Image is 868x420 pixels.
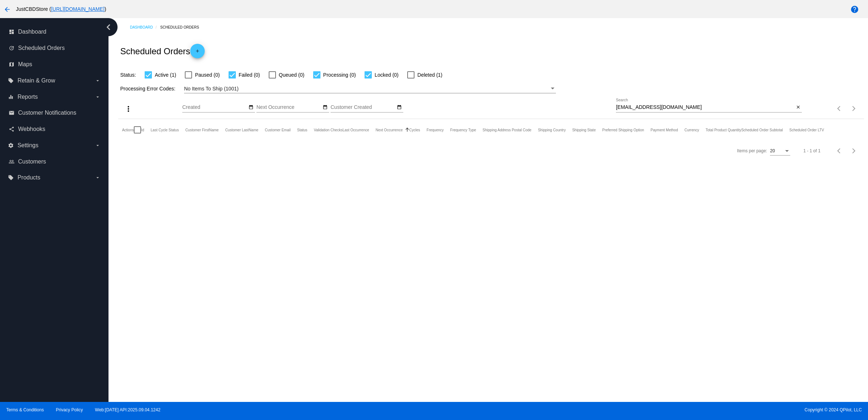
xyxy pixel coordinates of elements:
[95,143,101,148] i: arrow_drop_down
[239,71,260,79] span: Failed (0)
[331,105,396,110] input: Customer Created
[130,22,160,33] a: Dashboard
[120,86,175,92] span: Processing Error Codes:
[195,71,220,79] span: Paused (0)
[95,175,101,181] i: arrow_drop_down
[141,128,144,132] button: Change sorting for Id
[18,45,65,51] span: Scheduled Orders
[770,149,790,154] mat-select: Items per page:
[3,5,12,14] mat-icon: arrow_back
[225,128,259,132] button: Change sorting for CustomerLastName
[602,128,644,132] button: Change sorting for PreferredShippingOption
[18,61,32,68] span: Maps
[95,407,161,412] a: Web:[DATE] API:2025.09.04.1242
[847,101,861,116] button: Next page
[122,119,134,141] mat-header-cell: Actions
[323,71,356,79] span: Processing (0)
[684,128,699,132] button: Change sorting for CurrencyIso
[9,126,14,132] i: share
[182,105,247,110] input: Created
[193,48,202,57] mat-icon: add
[9,156,101,167] a: people_outline Customers
[256,105,322,110] input: Next Occurrence
[850,5,859,14] mat-icon: help
[297,128,307,132] button: Change sorting for Status
[185,128,218,132] button: Change sorting for CustomerFirstName
[9,26,101,38] a: dashboard Dashboard
[314,119,342,141] mat-header-cell: Validation Checks
[832,101,847,116] button: Previous page
[155,71,176,79] span: Active (1)
[770,148,775,153] span: 20
[265,128,290,132] button: Change sorting for CustomerEmail
[803,148,820,153] div: 1 - 1 of 1
[9,159,14,165] i: people_outline
[18,29,46,35] span: Dashboard
[8,143,14,148] i: settings
[790,128,824,132] button: Change sorting for LifetimeValue
[427,128,444,132] button: Change sorting for Frequency
[8,94,14,100] i: equalizer
[9,59,101,70] a: map Maps
[9,45,14,51] i: update
[279,71,305,79] span: Queued (0)
[450,128,476,132] button: Change sorting for FrequencyType
[323,105,328,110] mat-icon: date_range
[18,110,76,116] span: Customer Notifications
[103,21,114,33] i: chevron_left
[9,61,14,67] i: map
[17,94,38,100] span: Reports
[17,77,55,84] span: Retain & Grow
[375,71,399,79] span: Locked (0)
[8,78,14,84] i: local_offer
[120,72,136,78] span: Status:
[796,105,801,110] mat-icon: close
[706,119,741,141] mat-header-cell: Total Product Quantity
[160,22,205,33] a: Scheduled Orders
[538,128,566,132] button: Change sorting for ShippingCountry
[17,142,38,149] span: Settings
[6,407,44,412] a: Terms & Conditions
[124,105,133,113] mat-icon: more_vert
[95,78,101,84] i: arrow_drop_down
[18,126,45,132] span: Webhooks
[9,42,101,54] a: update Scheduled Orders
[409,128,420,132] button: Change sorting for Cycles
[9,29,14,35] i: dashboard
[482,128,531,132] button: Change sorting for ShippingPostcode
[184,86,239,92] span: No Items To Ship (1001)
[9,110,14,116] i: email
[56,407,83,412] a: Privacy Policy
[18,158,46,165] span: Customers
[17,174,40,181] span: Products
[741,128,783,132] button: Change sorting for Subtotal
[737,148,767,153] div: Items per page:
[9,123,101,135] a: share Webhooks
[342,128,369,132] button: Change sorting for LastOccurrenceUtc
[794,104,802,111] button: Clear
[95,94,101,100] i: arrow_drop_down
[151,128,179,132] button: Change sorting for LastProcessingCycleId
[397,105,402,110] mat-icon: date_range
[440,407,862,412] span: Copyright © 2024 QPilot, LLC
[572,128,596,132] button: Change sorting for ShippingState
[16,6,106,12] span: JustCBDStore ( )
[832,144,847,158] button: Previous page
[8,175,14,181] i: local_offer
[651,128,678,132] button: Change sorting for PaymentMethod.Type
[9,107,101,119] a: email Customer Notifications
[616,105,794,110] input: Search
[376,128,403,132] button: Change sorting for NextOccurrenceUtc
[847,144,861,158] button: Next page
[120,44,204,58] h2: Scheduled Orders
[184,84,556,93] mat-select: Filter by Processing Error Codes
[248,105,254,110] mat-icon: date_range
[417,71,442,79] span: Deleted (1)
[51,6,105,12] a: [URL][DOMAIN_NAME]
